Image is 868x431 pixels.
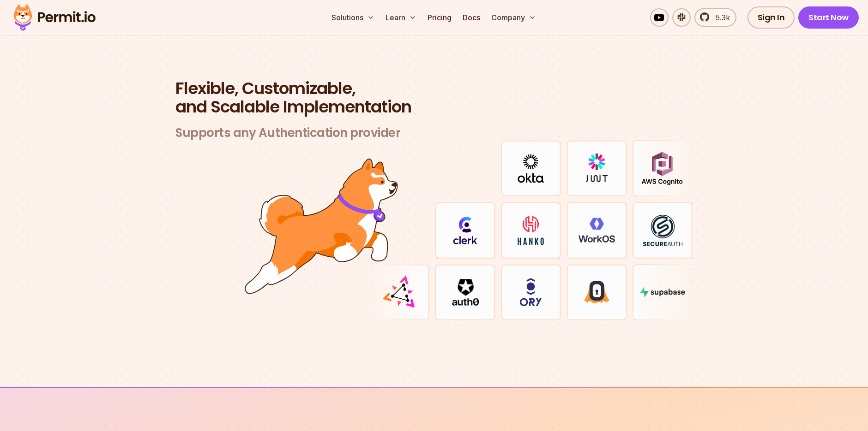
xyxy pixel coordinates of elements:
a: 5.3k [694,8,736,27]
button: Company [488,8,540,27]
span: Flexible, Customizable, [175,79,693,98]
a: Docs [459,8,484,27]
span: 5.3k [710,12,730,23]
h2: and Scalable Implementation [175,79,693,116]
img: Permit logo [9,2,100,33]
h3: Supports any Authentication provider [175,125,693,141]
a: Sign In [747,6,795,29]
button: Solutions [328,8,378,27]
button: Learn [382,8,420,27]
a: Start Now [798,6,859,29]
a: Pricing [424,8,455,27]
